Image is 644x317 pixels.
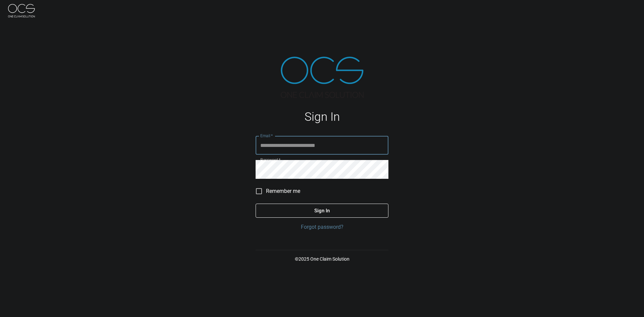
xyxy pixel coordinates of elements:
a: Forgot password? [256,223,388,231]
h1: Sign In [256,110,388,124]
button: Sign In [256,204,388,218]
img: ocs-logo-white-transparent.png [8,4,35,17]
label: Email [260,133,273,139]
span: Remember me [266,187,300,195]
label: Password [260,157,280,163]
img: ocs-logo-tra.png [281,57,364,98]
p: © 2025 One Claim Solution [256,256,388,262]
